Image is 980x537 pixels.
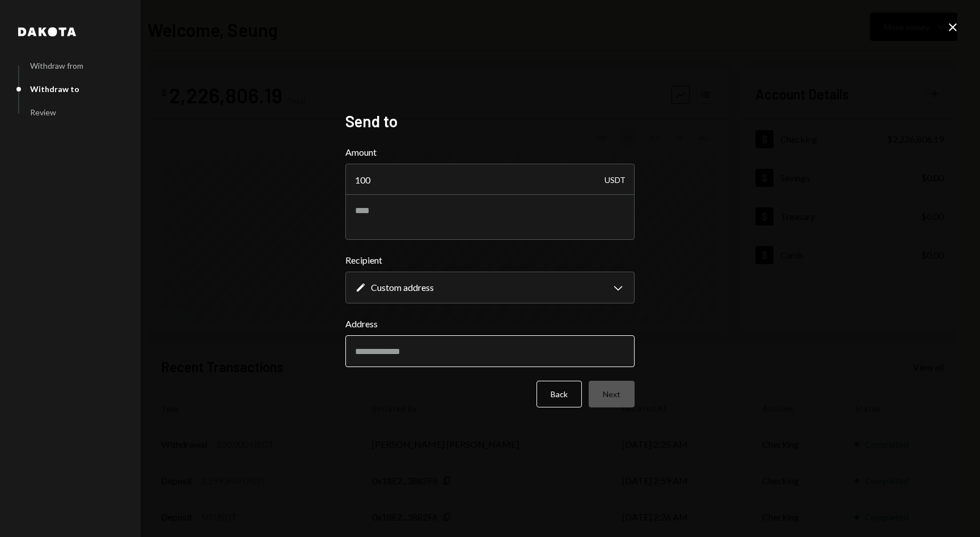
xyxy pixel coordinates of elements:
[345,317,635,331] label: Address
[345,253,635,267] label: Recipient
[345,110,635,132] h2: Send to
[537,381,582,407] button: Back
[30,84,79,94] div: Withdraw to
[605,164,626,195] div: USDT
[30,61,83,70] div: Withdraw from
[345,272,635,303] button: Recipient
[30,107,56,117] div: Review
[345,164,635,195] input: Enter amount
[345,145,635,159] label: Amount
